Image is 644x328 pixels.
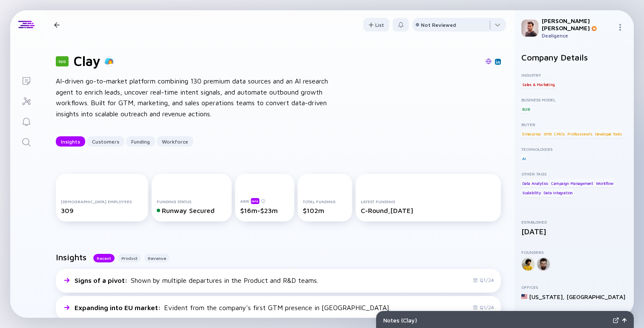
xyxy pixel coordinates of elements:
[363,18,389,32] div: List
[93,254,115,262] button: Recent
[61,199,143,204] div: [DEMOGRAPHIC_DATA] Employees
[542,17,613,32] div: [PERSON_NAME] [PERSON_NAME]
[157,136,193,147] button: Workforce
[75,304,391,311] div: Evident from the company's first GTM presence in [GEOGRAPHIC_DATA].
[521,52,627,62] h2: Company Details
[10,131,42,152] a: Search
[543,189,574,197] div: Data Integration
[473,277,494,283] div: Q1/24
[550,179,594,187] div: Campaign Management
[157,135,193,148] div: Workforce
[521,293,527,299] img: United States Flag
[473,304,494,311] div: Q1/24
[303,207,347,214] div: $102m
[157,207,226,214] div: Runway Secured
[542,32,613,39] div: Dealigence
[75,304,162,311] span: Expanding into EU market :
[10,70,42,90] a: Lists
[56,76,328,119] div: AI-driven go-to-market platform combining 130 premium data sources and an AI research agent to en...
[496,60,500,64] img: Clay Linkedin Page
[10,111,42,131] a: Reminders
[617,24,624,31] img: Menu
[361,199,496,204] div: Latest Funding
[521,219,627,224] div: Established
[521,171,627,176] div: Other Tags
[56,56,69,66] div: 100
[157,199,226,204] div: Funding Status
[61,207,143,214] div: 309
[521,154,527,163] div: AI
[521,80,556,89] div: Sales & Marketing
[521,105,530,113] div: B2B
[75,276,318,284] div: Shown by multiple departures in the Product and R&D teams.
[595,179,614,187] div: Workflow
[486,58,492,64] img: Clay Website
[622,318,627,322] img: Open Notes
[521,250,627,255] div: Founders
[361,207,496,214] div: C-Round, [DATE]
[613,317,619,323] img: Expand Notes
[521,72,627,78] div: Industry
[521,189,542,197] div: Scalability
[240,198,289,204] div: ARR
[87,136,124,147] button: Customers
[521,97,627,102] div: Business Model
[118,254,141,262] button: Product
[521,285,627,290] div: Offices
[126,136,155,147] button: Funding
[521,20,538,37] img: Gil Profile Picture
[566,129,593,138] div: Professionals
[521,147,627,152] div: Technologies
[75,276,129,284] span: Signs of a pivot :
[56,136,85,147] button: Insights
[383,316,609,324] div: Notes ( Clay )
[251,198,259,204] div: beta
[421,22,456,28] div: Not Reviewed
[363,18,389,32] button: List
[566,293,625,300] div: [GEOGRAPHIC_DATA]
[126,135,155,148] div: Funding
[543,129,552,138] div: SMB
[553,129,565,138] div: CMOs
[10,90,42,111] a: Investor Map
[529,293,565,300] div: [US_STATE] ,
[594,129,623,138] div: Developer Tools
[521,179,549,187] div: Data Analytics
[87,135,124,148] div: Customers
[521,227,627,236] div: [DATE]
[144,254,170,262] button: Revenue
[521,122,627,127] div: Buyer
[56,252,86,262] h2: Insights
[303,199,347,204] div: Total Funding
[521,129,541,138] div: Enterprise
[74,53,101,69] h1: Clay
[56,135,85,148] div: Insights
[240,207,289,214] div: $16m-$23m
